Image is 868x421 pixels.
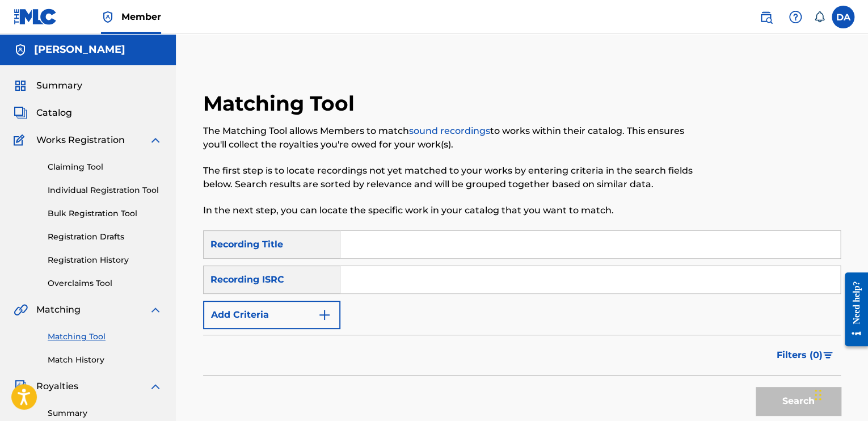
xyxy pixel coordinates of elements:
[14,380,27,393] img: Royalties
[48,407,162,419] a: Summary
[48,331,162,343] a: Matching Tool
[36,133,125,147] span: Works Registration
[755,6,777,28] a: Public Search
[36,79,82,92] span: Summary
[36,106,72,120] span: Catalog
[814,11,825,23] div: Notifications
[149,380,162,393] img: expand
[811,367,868,421] iframe: Chat Widget
[759,10,773,24] img: search
[409,125,490,136] a: sound recordings
[770,341,841,369] button: Filters (0)
[14,79,82,92] a: SummarySummary
[777,348,823,362] span: Filters ( 0 )
[789,10,802,24] img: help
[149,133,162,147] img: expand
[36,303,81,317] span: Matching
[149,303,162,317] img: expand
[203,301,340,329] button: Add Criteria
[48,231,162,243] a: Registration Drafts
[48,184,162,196] a: Individual Registration Tool
[48,277,162,289] a: Overclaims Tool
[14,43,27,57] img: Accounts
[14,106,27,120] img: Catalog
[318,308,331,322] img: 9d2ae6d4665cec9f34b9.svg
[832,6,854,28] div: User Menu
[34,43,125,56] h5: David Bethel
[48,208,162,220] a: Bulk Registration Tool
[203,164,694,191] p: The first step is to locate recordings not yet matched to your works by entering criteria in the ...
[823,352,833,359] img: filter
[48,254,162,266] a: Registration History
[203,124,694,151] p: The Matching Tool allows Members to match to works within their catalog. This ensures you'll coll...
[48,161,162,173] a: Claiming Tool
[14,79,27,92] img: Summary
[203,204,694,217] p: In the next step, you can locate the specific work in your catalog that you want to match.
[836,263,868,355] iframe: Resource Center
[121,10,161,23] span: Member
[14,133,28,147] img: Works Registration
[203,230,841,421] form: Search Form
[36,380,78,393] span: Royalties
[14,106,72,120] a: CatalogCatalog
[14,303,28,317] img: Matching
[101,10,115,24] img: Top Rightsholder
[815,378,821,412] div: Drag
[203,91,360,116] h2: Matching Tool
[48,354,162,366] a: Match History
[14,9,57,25] img: MLC Logo
[784,6,807,28] div: Help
